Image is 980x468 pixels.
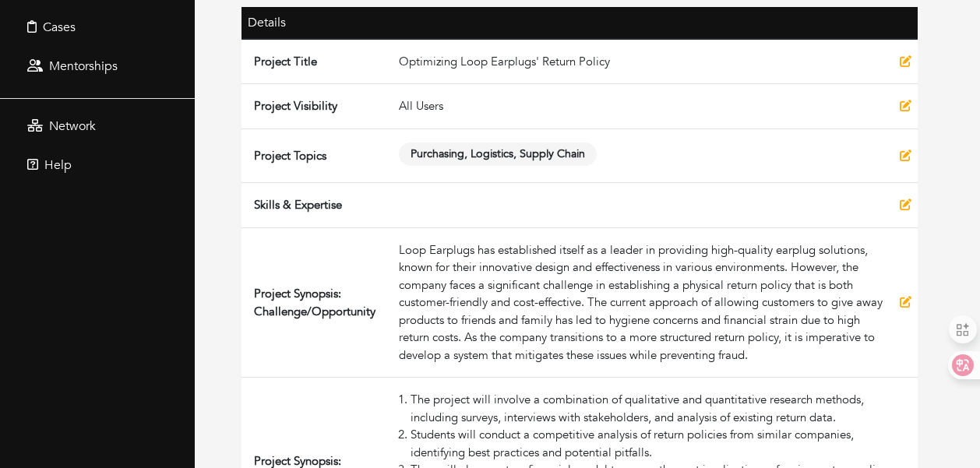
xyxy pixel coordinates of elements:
[4,111,191,142] a: Network
[241,7,393,39] th: Details
[4,150,191,181] a: Help
[241,128,393,183] td: Project Topics
[241,84,393,129] td: Project Visibility
[241,183,393,228] td: Skills & Expertise
[44,157,72,174] span: Help
[399,143,598,167] span: Purchasing, Logistics, Supply Chain
[49,118,96,135] span: Network
[241,39,393,84] td: Project Title
[49,58,118,75] span: Mentorships
[411,391,887,426] li: The project will involve a combination of qualitative and quantitative research methods, includin...
[4,51,191,82] a: Mentorships
[241,227,393,378] td: Project Synopsis: Challenge/Opportunity
[393,39,894,84] td: Optimizing Loop Earplugs' Return Policy
[43,19,76,36] span: Cases
[411,426,887,461] li: Students will conduct a competitive analysis of return policies from similar companies, identifyi...
[399,241,887,364] div: Loop Earplugs has established itself as a leader in providing high-quality earplug solutions, kno...
[393,84,894,129] td: All Users
[4,12,191,43] a: Cases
